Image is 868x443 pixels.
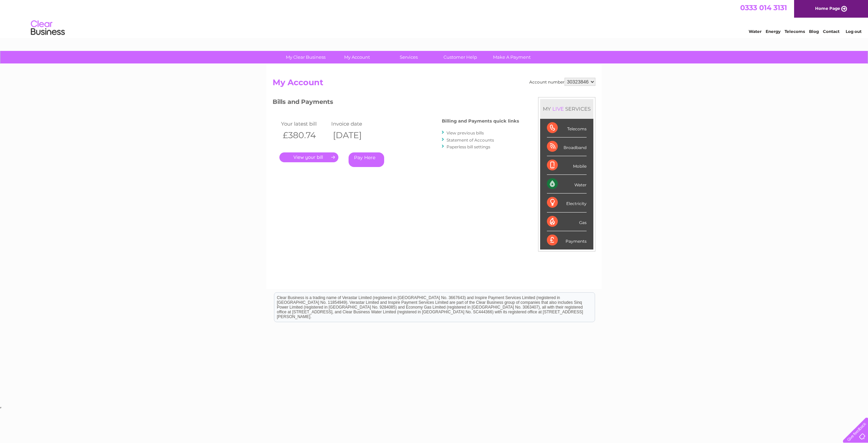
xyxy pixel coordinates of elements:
[823,29,840,34] a: Contact
[447,137,494,143] a: Statement of Accounts
[484,51,540,63] a: Make A Payment
[766,29,781,34] a: Energy
[274,4,595,33] div: Clear Business is a trading name of Verastar Limited (registered in [GEOGRAPHIC_DATA] No. 3667643...
[31,18,65,38] img: logo.png
[846,29,862,34] a: Log out
[547,231,587,250] div: Payments
[547,193,587,212] div: Electricity
[547,156,587,175] div: Mobile
[349,152,384,167] a: Pay Here
[785,29,805,34] a: Telecoms
[547,137,587,156] div: Broadband
[381,51,437,63] a: Services
[540,99,593,118] div: MY SERVICES
[529,78,595,86] div: Account number
[447,130,484,135] a: View previous bills
[329,51,385,63] a: My Account
[547,175,587,193] div: Water
[330,119,380,128] td: Invoice date
[330,128,380,142] th: [DATE]
[809,29,819,34] a: Blog
[442,118,519,124] h4: Billing and Payments quick links
[740,3,787,12] a: 0333 014 3131
[432,51,488,63] a: Customer Help
[547,119,587,137] div: Telecoms
[447,144,490,149] a: Paperless bill settings
[551,106,565,112] div: LIVE
[273,97,519,109] h3: Bills and Payments
[749,29,762,34] a: Water
[278,51,334,63] a: My Clear Business
[279,128,330,142] th: £380.74
[273,78,595,91] h2: My Account
[279,152,338,162] a: .
[547,213,587,231] div: Gas
[279,119,330,128] td: Your latest bill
